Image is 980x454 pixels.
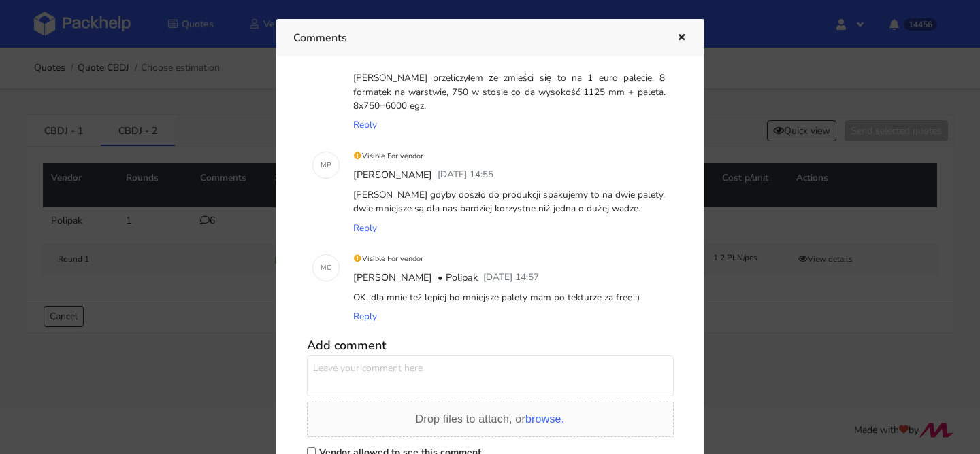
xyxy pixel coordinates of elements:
small: Visible For vendor [353,151,424,161]
div: [DATE] 14:57 [480,268,542,288]
span: Reply [353,310,377,323]
span: Reply [353,222,377,234]
div: • Polipak [435,268,480,288]
div: [PERSON_NAME] [350,268,435,288]
span: P [327,156,331,174]
span: Drop files to attach, or [416,413,565,425]
div: [PERSON_NAME] [350,165,435,186]
h5: Add comment [307,338,674,353]
div: [DATE] 14:55 [435,165,496,186]
span: C [327,259,331,277]
small: Visible For vendor [353,254,424,264]
span: browse. [525,413,564,425]
h3: Comments [293,29,656,48]
div: OK, dla mnie też lepiej bo mniejsze palety mam po tekturze za free :) [350,288,668,307]
div: [PERSON_NAME] gdyby doszło do produkcji spakujemy to na dwie palety, dwie mniejsze są dla nas bar... [350,186,668,219]
span: Reply [353,118,377,131]
span: M [321,156,327,174]
span: M [321,259,327,277]
div: [PERSON_NAME] przeliczyłem że zmieści się to na 1 euro palecie. 8 formatek na warstwie, 750 w sto... [350,69,668,116]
